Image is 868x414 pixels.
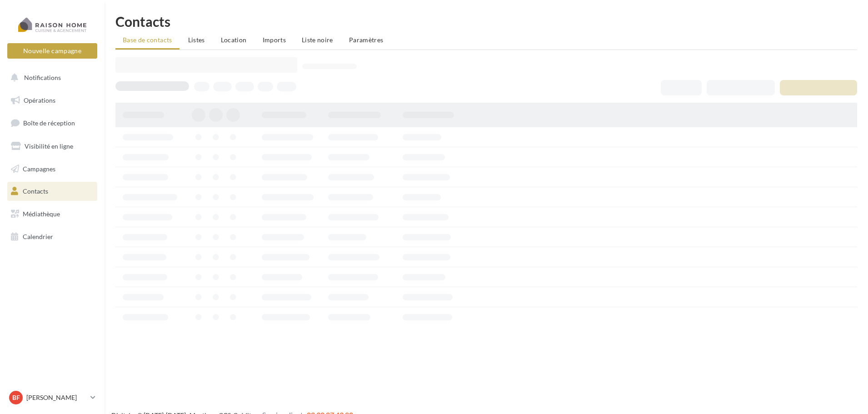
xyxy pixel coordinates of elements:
h1: Contacts [115,15,857,28]
span: Listes [188,36,205,44]
span: Opérations [24,96,55,104]
span: Médiathèque [23,210,60,218]
p: [PERSON_NAME] [26,393,87,402]
span: Paramètres [349,36,384,44]
a: BF [PERSON_NAME] [7,389,97,406]
span: Location [221,36,247,44]
span: Imports [263,36,286,44]
span: Boîte de réception [23,119,75,127]
span: Calendrier [23,233,53,240]
span: Liste noire [302,36,333,44]
span: Contacts [23,187,48,195]
a: Calendrier [5,227,99,246]
a: Contacts [5,182,99,201]
span: Notifications [24,74,61,81]
a: Visibilité en ligne [5,137,99,156]
a: Médiathèque [5,205,99,224]
button: Notifications [5,68,95,87]
span: Visibilité en ligne [25,142,73,150]
span: BF [12,393,20,402]
a: Campagnes [5,160,99,179]
a: Opérations [5,91,99,110]
button: Nouvelle campagne [7,43,97,59]
a: Boîte de réception [5,113,99,133]
span: Campagnes [23,165,55,172]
